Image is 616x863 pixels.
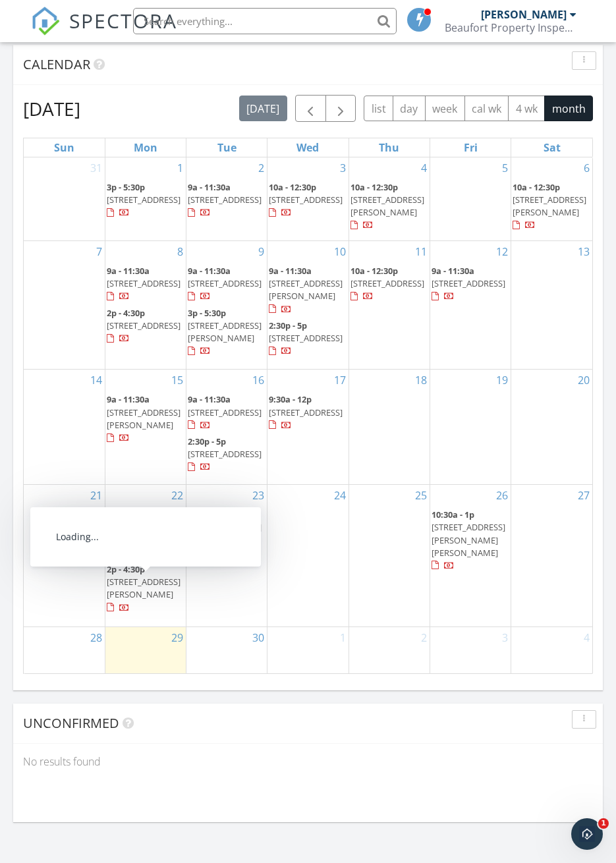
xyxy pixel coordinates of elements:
td: Go to September 25, 2025 [349,485,430,627]
td: Go to September 18, 2025 [349,370,430,485]
a: 9a - 11:30a [STREET_ADDRESS][PERSON_NAME] [107,392,184,446]
td: Go to September 19, 2025 [430,370,511,485]
a: Wednesday [294,138,322,157]
td: Go to September 4, 2025 [349,157,430,241]
a: 2:30p - 5p [STREET_ADDRESS] [269,320,343,356]
a: Go to September 9, 2025 [256,241,267,262]
span: [STREET_ADDRESS] [269,406,343,418]
button: day [393,96,426,121]
a: Go to September 10, 2025 [331,241,349,262]
a: Thursday [376,138,402,157]
span: 9a - 11:30a [432,265,474,277]
button: 4 wk [508,96,545,121]
td: Go to September 2, 2025 [186,157,267,241]
td: Go to October 3, 2025 [430,627,511,673]
span: [STREET_ADDRESS][PERSON_NAME][PERSON_NAME] [432,521,505,558]
button: list [364,96,393,121]
span: 9a - 11:30a [188,265,231,277]
span: [STREET_ADDRESS] [107,277,181,289]
td: Go to October 1, 2025 [267,627,349,673]
td: Go to August 31, 2025 [24,157,105,241]
a: Go to September 12, 2025 [493,241,511,262]
a: Go to September 25, 2025 [412,485,430,506]
a: 9a - 11:30a 1507 [PERSON_NAME][GEOGRAPHIC_DATA] [107,507,184,561]
button: week [425,96,465,121]
a: Sunday [51,138,77,157]
a: 2:30p - 5p [STREET_ADDRESS] [188,435,262,472]
a: 9a - 11:30a [STREET_ADDRESS] [188,392,266,433]
a: Go to September 21, 2025 [88,485,105,506]
a: Go to September 19, 2025 [493,370,511,391]
a: Monday [131,138,160,157]
span: [STREET_ADDRESS][PERSON_NAME] [107,406,181,431]
a: 9a - 11:30a [STREET_ADDRESS] [188,264,266,305]
td: Go to September 12, 2025 [430,241,511,370]
td: Go to September 6, 2025 [511,157,592,241]
a: Saturday [541,138,563,157]
span: [STREET_ADDRESS] [107,320,181,331]
a: 9a - 11:30a [STREET_ADDRESS][PERSON_NAME] [269,265,343,315]
td: Go to September 20, 2025 [511,370,592,485]
a: SPECTORA [31,18,177,45]
a: Go to September 26, 2025 [493,485,511,506]
span: 1507 [PERSON_NAME][GEOGRAPHIC_DATA] [107,509,190,545]
span: [STREET_ADDRESS][PERSON_NAME] [107,576,181,600]
span: 9a - 11:30a [107,393,150,405]
td: Go to September 1, 2025 [105,157,186,241]
td: Go to September 9, 2025 [186,241,267,370]
td: Go to September 3, 2025 [267,157,349,241]
span: 9a - 11:30a [269,265,312,277]
a: 9a - 11:30a [STREET_ADDRESS][PERSON_NAME] [188,509,262,559]
a: 9a - 11:30a [STREET_ADDRESS] [188,393,262,430]
td: Go to September 26, 2025 [430,485,511,627]
a: 3p - 5:30p [STREET_ADDRESS][PERSON_NAME] [188,306,266,360]
span: 9a - 11:30a [188,181,231,193]
a: Go to August 31, 2025 [88,157,105,179]
span: Unconfirmed [23,714,119,732]
span: [STREET_ADDRESS] [188,448,262,460]
a: 2p - 4:30p [STREET_ADDRESS] [107,307,181,344]
a: Go to September 15, 2025 [169,370,186,391]
td: Go to September 11, 2025 [349,241,430,370]
a: 3p - 5:30p [STREET_ADDRESS] [107,180,184,221]
a: Go to September 30, 2025 [250,627,267,648]
button: [DATE] [239,96,287,121]
span: 10a - 12:30p [350,181,398,193]
a: Go to September 29, 2025 [169,627,186,648]
td: Go to September 22, 2025 [105,485,186,627]
button: Next month [325,95,356,122]
a: 10a - 12:30p [STREET_ADDRESS][PERSON_NAME] [350,181,424,231]
td: Go to September 29, 2025 [105,627,186,673]
button: cal wk [464,96,509,121]
a: 2:30p - 5p [STREET_ADDRESS] [188,434,266,476]
a: 2p - 4:30p [STREET_ADDRESS][PERSON_NAME] [107,562,184,616]
span: 2p - 4:30p [107,563,145,575]
span: 2:30p - 5p [188,435,226,447]
a: Go to September 2, 2025 [256,157,267,179]
span: SPECTORA [69,7,177,34]
a: Go to October 1, 2025 [337,627,349,648]
a: Go to October 3, 2025 [499,627,511,648]
span: 10a - 12:30p [513,181,560,193]
a: 10a - 12:30p [STREET_ADDRESS] [269,181,343,218]
a: 2p - 4:30p [STREET_ADDRESS] [107,306,184,347]
span: [STREET_ADDRESS] [350,277,424,289]
a: 2:30p - 5p [STREET_ADDRESS] [269,318,347,360]
button: month [544,96,593,121]
span: [STREET_ADDRESS] [107,194,181,206]
span: [STREET_ADDRESS] [188,406,262,418]
span: [STREET_ADDRESS][PERSON_NAME] [513,194,586,218]
td: Go to September 16, 2025 [186,370,267,485]
span: 3p - 5:30p [188,307,226,319]
a: 9:30a - 12p [STREET_ADDRESS] [269,392,347,433]
span: 1 [598,818,609,829]
td: Go to October 2, 2025 [349,627,430,673]
a: 3p - 5:30p [STREET_ADDRESS][PERSON_NAME] [188,307,262,357]
span: [STREET_ADDRESS] [269,194,343,206]
td: Go to September 17, 2025 [267,370,349,485]
a: Go to September 16, 2025 [250,370,267,391]
a: 9a - 11:30a [STREET_ADDRESS][PERSON_NAME] [269,264,347,318]
a: Go to September 5, 2025 [499,157,511,179]
iframe: Intercom live chat [571,818,603,850]
a: 9a - 11:30a [STREET_ADDRESS][PERSON_NAME] [188,507,266,561]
